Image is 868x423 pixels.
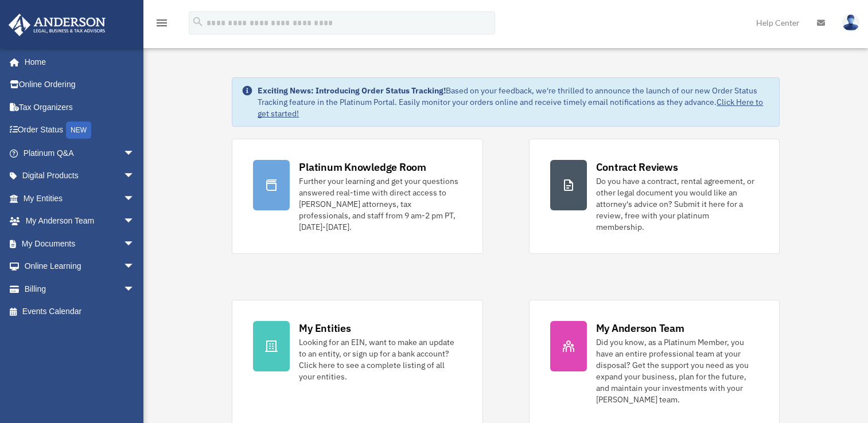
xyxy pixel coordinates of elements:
[596,336,758,405] div: Did you know, as a Platinum Member, you have an entire professional team at your disposal? Get th...
[842,14,859,31] img: User Pic
[8,232,152,255] a: My Documentsarrow_drop_down
[299,321,351,335] div: My Entities
[596,160,678,174] div: Contract Reviews
[155,20,169,30] a: menu
[529,139,780,254] a: Contract Reviews Do you have a contract, rental agreement, or other legal document you would like...
[123,232,146,256] span: arrow_drop_down
[155,16,169,30] i: menu
[123,255,146,279] span: arrow_drop_down
[8,142,152,164] a: Platinum Q&Aarrow_drop_down
[8,210,152,233] a: My Anderson Teamarrow_drop_down
[232,139,482,254] a: Platinum Knowledge Room Further your learning and get your questions answered real-time with dire...
[299,336,461,382] div: Looking for an EIN, want to make an update to an entity, or sign up for a bank account? Click her...
[8,187,152,210] a: My Entitiesarrow_drop_down
[123,142,146,165] span: arrow_drop_down
[299,160,426,174] div: Platinum Knowledge Room
[123,277,146,301] span: arrow_drop_down
[5,14,109,36] img: Anderson Advisors Platinum Portal
[299,175,461,233] div: Further your learning and get your questions answered real-time with direct access to [PERSON_NAM...
[192,15,204,28] i: search
[66,122,91,139] div: NEW
[123,187,146,210] span: arrow_drop_down
[8,119,152,142] a: Order StatusNEW
[123,210,146,233] span: arrow_drop_down
[596,321,684,335] div: My Anderson Team
[8,50,146,73] a: Home
[8,255,152,278] a: Online Learningarrow_drop_down
[8,300,152,323] a: Events Calendar
[258,85,446,96] strong: Exciting News: Introducing Order Status Tracking!
[8,277,152,300] a: Billingarrow_drop_down
[123,164,146,188] span: arrow_drop_down
[8,73,152,96] a: Online Ordering
[596,175,758,233] div: Do you have a contract, rental agreement, or other legal document you would like an attorney's ad...
[8,164,152,187] a: Digital Productsarrow_drop_down
[258,97,763,119] a: Click Here to get started!
[258,85,769,119] div: Based on your feedback, we're thrilled to announce the launch of our new Order Status Tracking fe...
[8,96,152,119] a: Tax Organizers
